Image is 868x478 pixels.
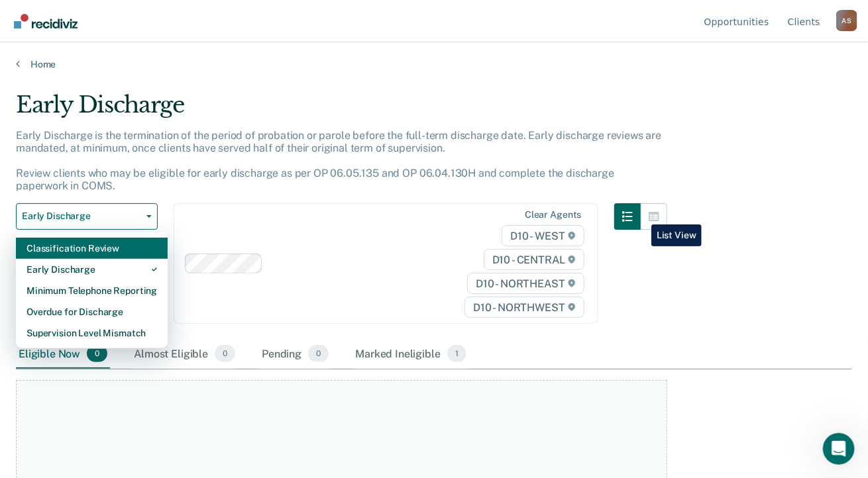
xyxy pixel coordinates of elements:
[836,10,857,31] button: Profile dropdown button
[484,249,584,270] span: D10 - CENTRAL
[27,259,157,280] div: Early Discharge
[16,58,852,70] a: Home
[836,10,857,31] div: A S
[87,345,107,362] span: 0
[502,225,584,246] span: D10 - WEST
[353,340,469,369] div: Marked Ineligible1
[27,301,157,322] div: Overdue for Discharge
[525,209,581,220] div: Clear agents
[447,345,466,362] span: 1
[16,129,661,193] p: Early Discharge is the termination of the period of probation or parole before the full-term disc...
[467,273,584,294] span: D10 - NORTHEAST
[27,322,157,344] div: Supervision Level Mismatch
[308,345,329,362] span: 0
[16,91,667,129] div: Early Discharge
[14,14,78,28] img: Recidiviz
[16,203,158,230] button: Early Discharge
[27,238,157,259] div: Classification Review
[131,340,238,369] div: Almost Eligible0
[16,340,110,369] div: Eligible Now0
[27,280,157,301] div: Minimum Telephone Reporting
[215,345,235,362] span: 0
[16,232,168,349] div: Dropdown Menu
[22,211,141,222] span: Early Discharge
[259,340,331,369] div: Pending0
[464,297,584,318] span: D10 - NORTHWEST
[823,433,855,465] iframe: Intercom live chat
